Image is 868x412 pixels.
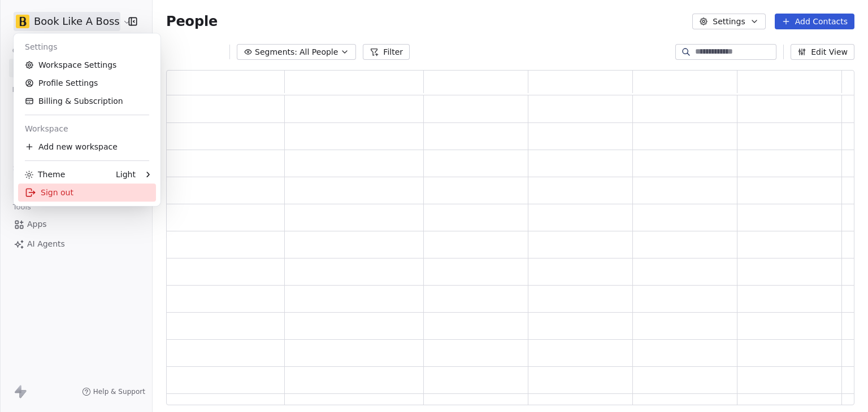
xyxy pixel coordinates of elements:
[18,138,156,156] div: Add new workspace
[18,56,156,74] a: Workspace Settings
[18,38,156,56] div: Settings
[18,120,156,138] div: Workspace
[25,169,65,180] div: Theme
[18,74,156,92] a: Profile Settings
[18,183,156,201] div: Sign out
[18,92,156,110] a: Billing & Subscription
[116,169,136,180] div: Light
